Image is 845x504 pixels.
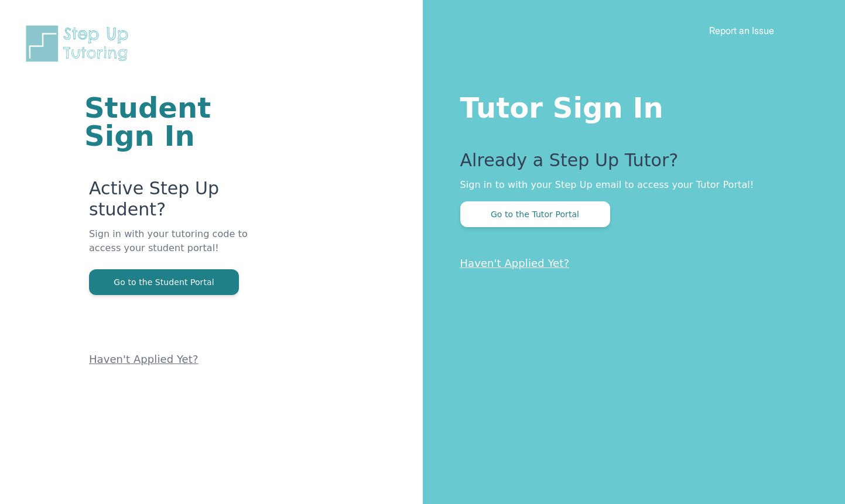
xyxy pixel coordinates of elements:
[460,150,799,178] p: Already a Step Up Tutor?
[89,178,282,227] p: Active Step Up student?
[460,257,570,269] a: Haven't Applied Yet?
[89,276,239,287] a: Go to the Student Portal
[709,25,774,36] a: Report an Issue
[460,208,610,220] a: Go to the Tutor Portal
[89,269,239,295] button: Go to the Student Portal
[460,178,799,192] p: Sign in to with your Step Up email to access your Tutor Portal!
[460,201,610,227] button: Go to the Tutor Portal
[460,89,799,122] h1: Tutor Sign In
[23,23,136,64] img: Step Up Tutoring horizontal logo
[84,94,282,150] h1: Student Sign In
[89,227,282,269] p: Sign in with your tutoring code to access your student portal!
[89,353,199,365] a: Haven't Applied Yet?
